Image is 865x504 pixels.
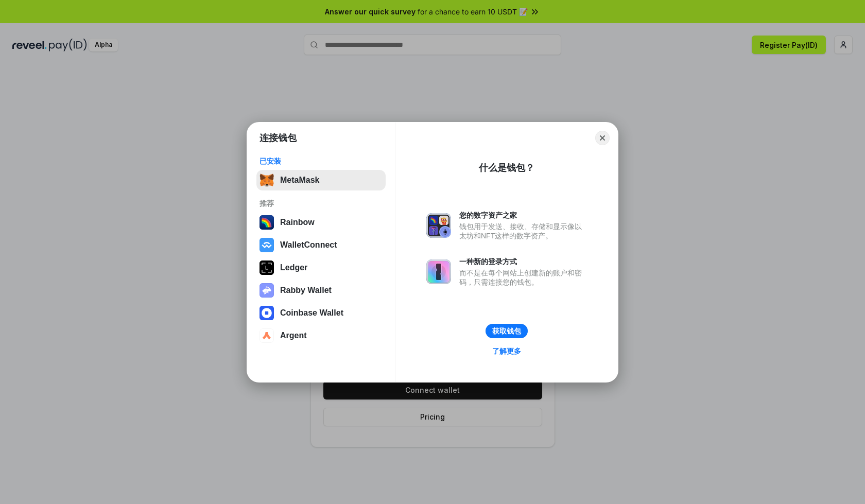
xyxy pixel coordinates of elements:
[459,257,587,266] div: 一种新的登录方式
[479,162,534,174] div: 什么是钱包？
[256,212,386,233] button: Rainbow
[259,238,274,252] img: svg+xml,%3Csvg%20width%3D%2228%22%20height%3D%2228%22%20viewBox%3D%220%200%2028%2028%22%20fill%3D...
[259,173,274,187] img: svg+xml,%3Csvg%20fill%3D%22none%22%20height%3D%2233%22%20viewBox%3D%220%200%2035%2033%22%20width%...
[259,306,274,320] img: svg+xml,%3Csvg%20width%3D%2228%22%20height%3D%2228%22%20viewBox%3D%220%200%2028%2028%22%20fill%3D...
[459,268,587,287] div: 而不是在每个网站上创建新的账户和密码，只需连接您的钱包。
[256,235,386,255] button: WalletConnect
[426,259,451,284] img: svg+xml,%3Csvg%20xmlns%3D%22http%3A%2F%2Fwww.w3.org%2F2000%2Fsvg%22%20fill%3D%22none%22%20viewBox...
[492,326,521,336] div: 获取钱包
[256,303,386,323] button: Coinbase Wallet
[259,157,383,166] div: 已安装
[426,213,451,238] img: svg+xml,%3Csvg%20xmlns%3D%22http%3A%2F%2Fwww.w3.org%2F2000%2Fsvg%22%20fill%3D%22none%22%20viewBox...
[280,240,337,250] div: WalletConnect
[256,257,386,278] button: Ledger
[259,132,297,144] h1: 连接钱包
[259,328,274,343] img: svg+xml,%3Csvg%20width%3D%2228%22%20height%3D%2228%22%20viewBox%3D%220%200%2028%2028%22%20fill%3D...
[256,170,386,190] button: MetaMask
[280,176,319,185] div: MetaMask
[256,325,386,346] button: Argent
[259,215,274,230] img: svg+xml,%3Csvg%20width%3D%22120%22%20height%3D%22120%22%20viewBox%3D%220%200%20120%20120%22%20fil...
[280,308,343,318] div: Coinbase Wallet
[259,199,383,208] div: 推荐
[256,280,386,301] button: Rabby Wallet
[595,131,610,145] button: Close
[459,222,587,240] div: 钱包用于发送、接收、存储和显示像以太坊和NFT这样的数字资产。
[259,260,274,275] img: svg+xml,%3Csvg%20xmlns%3D%22http%3A%2F%2Fwww.w3.org%2F2000%2Fsvg%22%20width%3D%2228%22%20height%3...
[492,346,521,356] div: 了解更多
[259,283,274,298] img: svg+xml,%3Csvg%20xmlns%3D%22http%3A%2F%2Fwww.w3.org%2F2000%2Fsvg%22%20fill%3D%22none%22%20viewBox...
[280,218,315,227] div: Rainbow
[486,324,528,338] button: 获取钱包
[486,344,527,358] a: 了解更多
[280,331,307,340] div: Argent
[280,263,307,272] div: Ledger
[280,286,332,295] div: Rabby Wallet
[459,211,587,220] div: 您的数字资产之家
